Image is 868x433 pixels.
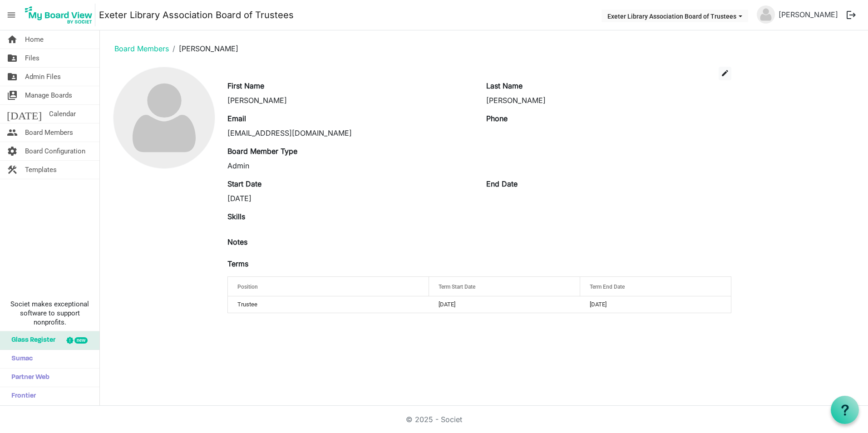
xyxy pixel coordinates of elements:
span: Societ makes exceptional software to support nonprofits. [4,300,95,327]
span: Board Configuration [25,142,85,160]
td: Trustee column header Position [228,296,429,313]
span: settings [7,142,18,160]
span: Frontier [7,387,36,405]
span: folder_shared [7,68,18,86]
label: Start Date [227,178,261,189]
button: logout [842,5,861,25]
a: [PERSON_NAME] [775,5,842,24]
span: Term End Date [590,284,625,290]
div: [DATE] [227,193,473,204]
a: Board Members [114,44,169,53]
button: Exeter Library Association Board of Trustees dropdownbutton [602,10,748,22]
img: no-profile-picture.svg [113,67,215,168]
label: Notes [227,236,247,247]
div: [PERSON_NAME] [486,95,731,106]
span: Calendar [49,105,76,123]
img: My Board View Logo [22,4,95,26]
label: End Date [486,178,518,189]
span: edit [721,69,729,77]
li: [PERSON_NAME] [169,43,238,54]
span: Term Start Date [439,284,475,290]
span: Templates [25,161,57,179]
span: Admin Files [25,68,61,86]
span: home [7,30,18,49]
label: Phone [486,113,508,124]
button: edit [719,67,731,80]
a: © 2025 - Societ [406,415,462,424]
span: construction [7,161,18,179]
span: Home [25,30,44,49]
label: Email [227,113,246,124]
label: Last Name [486,80,523,91]
a: Exeter Library Association Board of Trustees [99,6,294,24]
div: Admin [227,160,473,171]
span: switch_account [7,86,18,104]
span: people [7,123,18,142]
td: 6/30/2028 column header Term End Date [580,296,731,313]
span: Partner Web [7,369,49,387]
label: First Name [227,80,264,91]
td: 7/1/2024 column header Term Start Date [429,296,580,313]
label: Skills [227,211,245,222]
span: Board Members [25,123,73,142]
span: Files [25,49,39,67]
span: Position [237,284,258,290]
a: My Board View Logo [22,4,99,26]
span: [DATE] [7,105,42,123]
span: Manage Boards [25,86,72,104]
span: menu [3,6,20,24]
label: Board Member Type [227,146,297,157]
span: Glass Register [7,331,55,349]
img: no-profile-picture.svg [757,5,775,24]
div: [PERSON_NAME] [227,95,473,106]
div: new [74,337,88,344]
div: [EMAIL_ADDRESS][DOMAIN_NAME] [227,128,473,138]
span: Sumac [7,350,33,368]
span: folder_shared [7,49,18,67]
label: Terms [227,258,248,269]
